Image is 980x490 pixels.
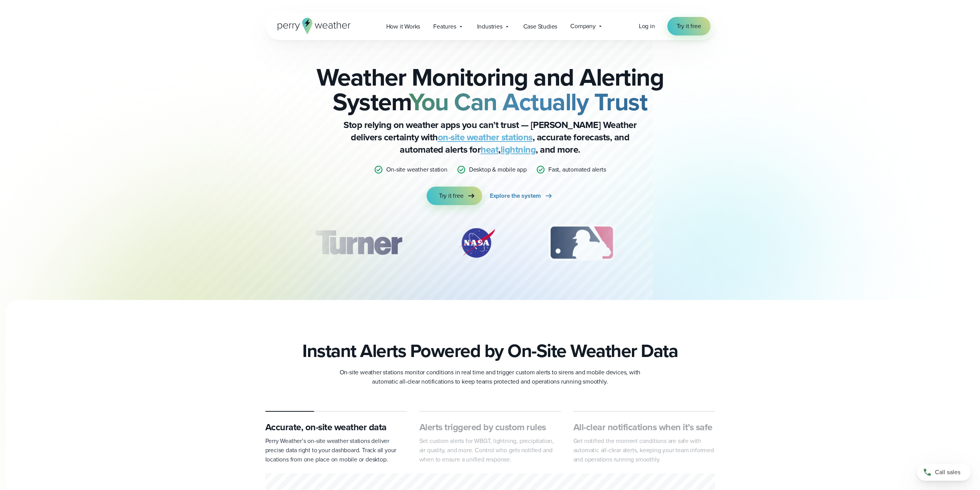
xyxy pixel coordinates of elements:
span: Explore the system [490,191,541,200]
div: 1 of 12 [303,224,413,262]
img: PGA.svg [659,224,721,262]
p: On-site weather station [386,165,447,174]
a: Log in [639,22,655,31]
span: Log in [639,22,655,30]
img: Turner-Construction_1.svg [303,224,413,262]
a: Try it free [427,187,482,205]
p: Fast, automated alerts [548,165,606,174]
h3: Accurate, on-site weather data [265,421,407,433]
p: On-site weather stations monitor conditions in real time and trigger custom alerts to sirens and ... [336,368,644,386]
h3: All-clear notifications when it’s safe [573,421,715,433]
span: Try it free [677,22,701,31]
p: Get notified the moment conditions are safe with automatic all-clear alerts, keeping your team in... [573,436,715,464]
h2: Weather Monitoring and Alerting System [304,65,677,114]
a: on-site weather stations [438,130,533,144]
span: Company [570,22,596,31]
div: 4 of 12 [659,224,721,262]
strong: You Can Actually Trust [409,84,647,120]
div: 3 of 12 [541,224,622,262]
p: Stop relying on weather apps you can’t trust — [PERSON_NAME] Weather delivers certainty with , ac... [336,119,644,156]
a: How it Works [380,19,427,34]
span: Features [433,22,456,31]
a: lightning [501,143,536,157]
h2: Instant Alerts Powered by On-Site Weather Data [302,340,678,362]
span: How it Works [386,22,420,31]
img: MLB.svg [541,224,622,262]
span: Industries [477,22,503,31]
a: Call sales [917,464,971,481]
p: Desktop & mobile app [469,165,527,174]
img: NASA.svg [450,224,504,262]
a: Try it free [667,17,710,35]
a: heat [481,143,498,157]
div: 2 of 12 [450,224,504,262]
span: Try it free [439,191,464,200]
div: slideshow [304,224,677,266]
a: Case Studies [517,19,564,34]
a: Explore the system [490,187,553,205]
p: Perry Weather’s on-site weather stations deliver precise data right to your dashboard. Track all ... [265,436,407,464]
p: Set custom alerts for WBGT, lightning, precipitation, air quality, and more. Control who gets not... [419,436,561,464]
span: Case Studies [523,22,558,31]
h3: Alerts triggered by custom rules [419,421,561,433]
span: Call sales [935,468,960,477]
